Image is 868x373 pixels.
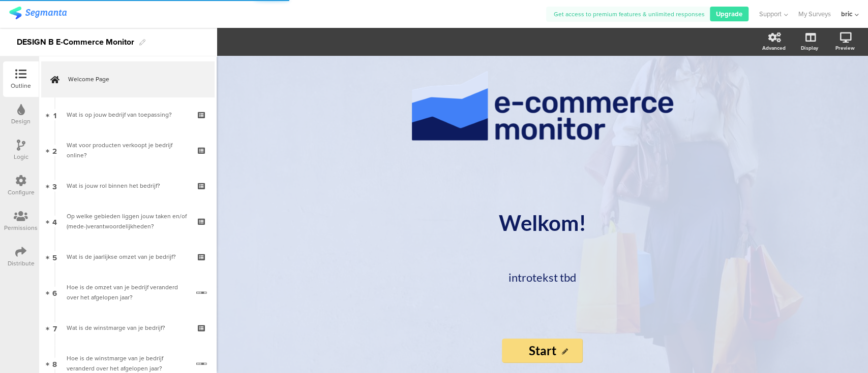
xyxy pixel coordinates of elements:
div: Permissions [4,223,38,232]
span: Get access to premium features & unlimited responses [554,10,705,19]
a: 5 Wat is de jaarlijkse omzet van je bedrijf? [41,239,214,275]
a: 1 Wat is op jouw bedrijf van toepassing? [41,97,214,132]
div: DESIGN B E-Commerce Monitor [17,34,134,50]
div: bric [841,9,852,19]
span: 2 [52,145,57,156]
span: 5 [52,251,57,262]
a: 3 Wat is jouw rol binnen het bedrijf? [41,168,214,204]
div: Configure [8,188,35,197]
p: introtekst tbd [365,269,721,286]
span: Welcome Page [68,74,198,84]
div: Hoe is de omzet van je bedrijf veranderd over het afgelopen jaar? [67,282,189,302]
span: 7 [53,322,57,333]
span: Support [759,9,782,19]
div: Op welke gebieden liggen jouw taken en/of (mede-)verantwoordelijkheden? [67,211,188,231]
div: Wat is de jaarlijkse omzet van je bedrijf? [67,252,188,262]
div: Wat is de winstmarge van je bedrijf? [67,323,188,333]
div: Preview [835,44,855,52]
a: Welcome Page [41,61,214,97]
div: Wat is jouw rol binnen het bedrijf? [67,181,188,191]
div: Wat voor producten verkoopt je bedrijf online? [67,140,188,160]
div: Logic [14,152,28,161]
input: Start [502,338,582,363]
a: 4 Op welke gebieden liggen jouw taken en/of (mede-)verantwoordelijkheden? [41,204,214,239]
span: Upgrade [716,9,742,19]
div: Display [801,44,818,52]
span: 4 [52,216,57,227]
span: 1 [53,109,56,120]
a: 6 Hoe is de omzet van je bedrijf veranderd over het afgelopen jaar? [41,275,214,310]
img: segmanta logo [9,7,67,19]
span: 8 [52,358,57,369]
a: 2 Wat voor producten verkoopt je bedrijf online? [41,132,214,168]
div: Wat is op jouw bedrijf van toepassing? [67,110,188,120]
span: 3 [52,180,57,191]
div: Distribute [8,259,35,268]
div: Advanced [762,44,786,52]
span: 6 [52,287,57,298]
p: Welkom! [354,210,731,235]
a: 7 Wat is de winstmarge van je bedrijf? [41,310,214,346]
div: Outline [11,81,31,90]
div: Design [11,117,31,126]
